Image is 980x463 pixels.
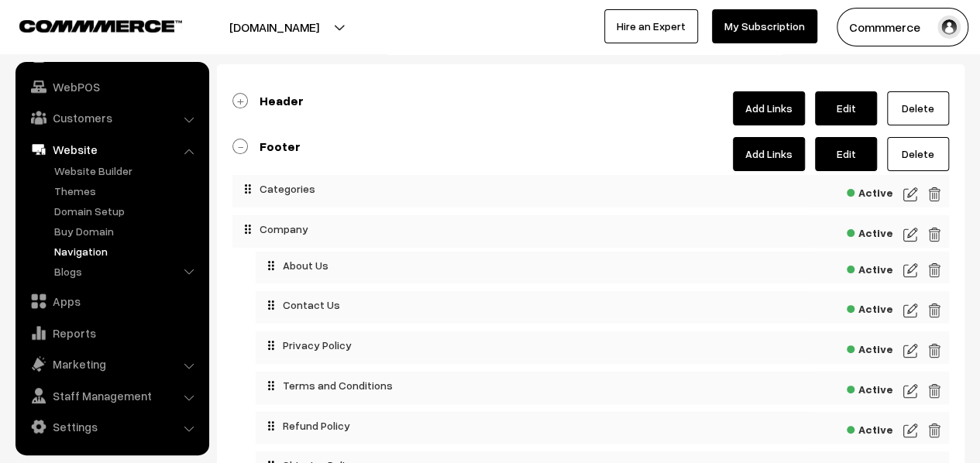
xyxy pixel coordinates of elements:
div: Privacy Policy [256,331,810,359]
img: COMMMERCE [19,20,182,32]
a: Customers [19,104,204,132]
a: Navigation [50,243,204,259]
div: Refund Policy [256,412,810,440]
img: delete [927,421,941,440]
b: Footer [260,139,301,154]
span: Active [847,297,893,317]
img: edit [903,382,917,400]
a: Reports [19,319,204,347]
img: edit [903,341,917,360]
div: Company [232,215,806,243]
img: user [937,15,961,39]
img: delete [927,301,941,320]
span: Active [847,418,893,437]
a: Settings [19,413,204,441]
div: Terms and Conditions [256,372,810,400]
span: Active [847,181,893,201]
img: delete [927,225,941,244]
b: Header [260,93,304,108]
a: Edit [815,137,877,171]
a: Delete [887,137,949,171]
img: edit [903,421,917,440]
a: COMMMERCE [19,15,155,34]
a: WebPOS [19,73,204,101]
a: Themes [50,183,204,199]
a: Apps [19,287,204,315]
span: Active [847,338,893,357]
span: Active [847,258,893,277]
a: Header [232,93,304,108]
img: delete [927,341,941,360]
span: Active [847,378,893,397]
a: Footer [232,139,301,154]
a: Add Links [733,91,805,125]
img: delete [927,261,941,280]
a: Buy Domain [50,223,204,239]
a: Website [19,135,204,163]
button: [DOMAIN_NAME] [175,8,373,46]
a: Staff Management [19,382,204,410]
img: edit [903,301,917,320]
div: About Us [256,252,810,280]
button: Commmerce [837,8,968,46]
a: Edit [815,91,877,125]
img: delete [927,382,941,400]
a: Blogs [50,263,204,280]
img: delete [927,185,941,204]
span: Active [847,221,893,241]
img: edit [903,225,917,244]
a: Add Links [733,137,805,171]
img: edit [903,185,917,204]
a: Marketing [19,350,204,378]
a: My Subscription [712,9,817,43]
a: Delete [887,91,949,125]
div: Contact Us [256,291,810,319]
div: Categories [232,175,806,203]
a: Website Builder [50,163,204,179]
a: Hire an Expert [604,9,698,43]
a: Domain Setup [50,203,204,219]
img: edit [903,261,917,280]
